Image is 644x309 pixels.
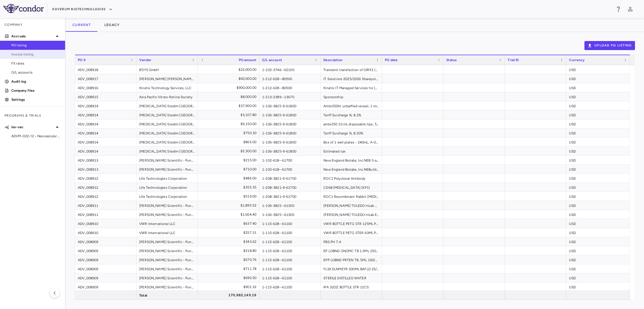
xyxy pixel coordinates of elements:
[566,273,630,282] div: USD
[321,147,382,155] div: Estimated tax
[52,5,113,14] button: Adverum Biotechnologies
[203,183,256,192] div: $355.35
[259,210,321,219] div: 1-106-3825--61300
[75,156,136,164] div: ADV_008913
[321,183,382,192] div: CD68 [MEDICAL_DATA] (KP1)
[136,174,198,183] div: Life Technologies Corporation
[11,97,61,102] p: Settings
[321,101,382,110] div: Ambr250ht unbaffled vessel, 1 impeller, pack of 6, 001-5G37
[75,101,136,110] div: ADV_008914
[569,58,585,62] span: Currency
[321,128,382,137] div: Tariff Surcharge %, 8.20%
[321,74,382,83] div: IT Solutions 2025/2026 Sharepoint and DBA Managed Services
[203,282,256,291] div: $901.32
[259,83,321,92] div: 1-212-628--80500
[136,273,198,282] div: [PERSON_NAME] Scientific - Punchout
[566,74,630,83] div: USD
[321,255,382,264] div: EPP LOBND PRTEN TB .5ML 100/PK
[203,65,256,74] div: $22,000.00
[136,228,198,237] div: VWR International LLC
[321,237,382,246] div: PBS PH 7.4
[259,228,321,237] div: 1-115-628--61100
[203,110,256,119] div: $3,107.80
[136,156,198,164] div: [PERSON_NAME] Scientific - Punchout
[259,174,321,183] div: 1-208-3821-9-61700
[11,70,61,75] span: G/L accounts
[136,83,198,92] div: Kinetix Technology Services, LLC
[203,128,256,138] div: $750.30
[203,273,256,282] div: $690.50
[566,201,630,210] div: USD
[321,156,382,164] div: New England Biolabs, Inc.NEB 5-alpha Competent [MEDICAL_DATA] (High Efficiency) – 20 x 0.05 ml/tube
[321,165,382,173] div: New England Biolabs, Inc.NEBuilder HiFi DNA Assembly Master Mix – 50 reactions
[136,92,198,101] div: Asia Pacific Vitreo-Retina Society
[259,255,321,264] div: 1-115-628--61100
[75,147,136,155] div: ADV_008914
[566,65,630,74] div: USD
[203,210,256,219] div: $1,664.40
[321,201,382,210] div: [PERSON_NAME] TOLEDO InLab Conductivity Benchtop Probes
[259,138,321,146] div: 1-106-3825-9-61800
[11,52,61,57] span: Invoice listing
[566,237,630,246] div: USD
[259,101,321,110] div: 1-106-3825-9-61800
[75,237,136,246] div: ADV_008909
[136,255,198,264] div: [PERSON_NAME] Scientific - Punchout
[136,291,198,299] div: Total
[566,282,630,291] div: USD
[98,18,127,32] button: Legacy
[75,183,136,192] div: ADV_008912
[136,264,198,273] div: [PERSON_NAME] Scientific - Punchout
[203,74,256,83] div: $60,000.00
[203,174,256,183] div: $486.00
[78,58,86,62] span: PO #
[259,282,321,291] div: 1-115-628--61100
[75,174,136,183] div: ADV_008912
[566,156,630,164] div: USD
[321,282,382,291] div: IPA 32OZ BOTTLE STR 12CS
[259,147,321,155] div: 1-106-3825-9-61800
[75,210,136,219] div: ADV_008911
[259,110,321,119] div: 1-106-3825-9-61800
[203,246,256,255] div: $218.80
[321,246,382,255] div: EP LOBND GNOMC TB 1.5ML 250/PK
[566,147,630,155] div: USD
[259,192,321,201] div: 1-208-3821-9-61700
[136,183,198,192] div: Life Technologies Corporation
[139,58,151,62] span: Vendor
[203,291,256,300] div: 170,982,149.19
[136,219,198,228] div: VWR International LLC
[66,18,98,32] button: Current
[203,228,256,237] div: $257.31
[321,83,382,92] div: Kinetix IT Managed Services for [DATE] thru [DATE]
[75,219,136,228] div: ADV_008910
[259,273,321,282] div: 1-115-628--61100
[75,83,136,92] div: ADV_008916
[321,273,382,282] div: STERILE DISTILLED WATER
[321,138,382,146] div: Box of 1 well plates - 240mL, A-0068
[259,165,321,173] div: 1-102-618--61700
[136,101,198,110] div: [MEDICAL_DATA] Stedim [GEOGRAPHIC_DATA], Inc.
[75,264,136,273] div: ADV_008909
[11,34,54,39] p: Accruals
[75,228,136,237] div: ADV_008910
[136,201,198,210] div: [PERSON_NAME] Scientific - Punchout
[136,74,198,83] div: [PERSON_NAME] [PERSON_NAME] Solutions, Inc. dba I.T. Solutions, Inc.
[321,228,382,237] div: VWR BOTTLE PETG STER 60ML PK24
[11,61,61,66] span: FX rates
[584,41,635,50] button: Upload PO Listing
[75,119,136,128] div: ADV_008914
[75,165,136,173] div: ADV_008913
[259,156,321,164] div: 1-102-618--61700
[75,246,136,255] div: ADV_008909
[323,58,342,62] span: Description
[136,128,198,137] div: [MEDICAL_DATA] Stedim [GEOGRAPHIC_DATA], Inc.
[136,237,198,246] div: [PERSON_NAME] Scientific - Punchout
[75,201,136,210] div: ADV_008911
[566,92,630,101] div: USD
[203,119,256,128] div: $9,150.00
[75,128,136,137] div: ADV_008914
[203,165,256,174] div: $710.00
[203,83,256,92] div: $900,000.00
[259,128,321,137] div: 1-106-3825-9-61800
